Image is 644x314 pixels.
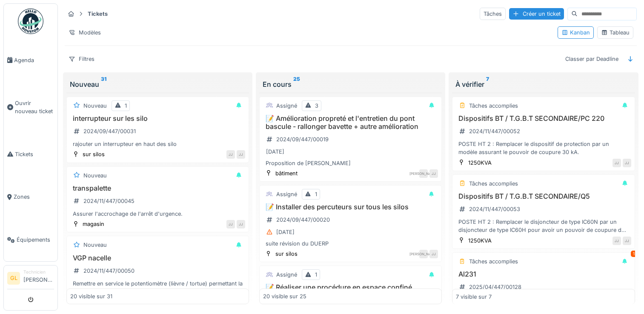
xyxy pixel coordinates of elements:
[70,140,245,148] div: rajouter un interrupteur en haut des silo
[23,269,54,287] li: [PERSON_NAME]
[276,190,297,198] div: Assigné
[601,29,630,37] div: Tableau
[623,159,631,167] div: JJ
[419,250,428,258] div: [PERSON_NAME]
[125,102,127,110] div: 1
[70,280,245,296] div: Remettre en service le potentiomètre (lièvre / tortue) permettant la vitesse de montée/descente s...
[263,159,438,167] div: Proposition de [PERSON_NAME]
[83,127,136,135] div: 2024/09/447/00031
[469,283,521,291] div: 2025/04/447/00128
[70,184,245,192] h3: transpalette
[293,79,300,89] sup: 25
[509,8,564,20] div: Créer un ticket
[276,135,329,143] div: 2024/09/447/00019
[4,133,57,176] a: Tickets
[613,237,621,245] div: JJ
[70,210,245,218] div: Assurer l'accrochage de l'arrêt d'urgence.
[456,192,631,200] h3: Dispositifs BT / T.G.B.T SECONDAIRE/Q5
[429,169,438,178] div: JJ
[486,79,489,89] sup: 7
[275,169,298,177] div: bâtiment
[70,254,245,262] h3: VGP nacelle
[456,270,631,278] h3: Al231
[70,79,246,89] div: Nouveau
[83,267,135,275] div: 2024/11/447/00050
[4,39,57,82] a: Agenda
[226,220,235,228] div: JJ
[70,292,112,300] div: 20 visible sur 31
[419,169,428,178] div: [PERSON_NAME]
[468,159,492,167] div: 1250KVA
[456,218,631,234] div: POSTE HT 2 : Remplacer le disjoncteur de type IC60N par un disjoncteur de type IC60H pour avoir u...
[315,190,317,198] div: 1
[84,10,111,18] strong: Tickets
[631,251,637,257] div: 1
[226,150,235,159] div: JJ
[456,140,631,156] div: POSTE HT 2 : Remplacer le dispositif de protection par un modèle assurant le pouvoir de coupure 3...
[237,220,245,228] div: JJ
[83,102,107,110] div: Nouveau
[276,216,330,224] div: 2024/09/447/00020
[561,53,622,65] div: Classer par Deadline
[263,114,438,131] h3: 📝 Amélioration propreté et l'entretien du pont bascule - rallonger bavette + autre amélioration
[315,102,318,110] div: 3
[456,292,492,300] div: 7 visible sur 7
[237,150,245,159] div: JJ
[561,29,590,37] div: Kanban
[315,271,317,279] div: 1
[65,26,105,39] div: Modèles
[65,53,98,65] div: Filtres
[7,269,54,289] a: GL Technicien[PERSON_NAME]
[480,8,506,20] div: Tâches
[469,127,520,135] div: 2024/11/447/00052
[23,269,54,275] div: Technicien
[276,228,295,236] div: [DATE]
[4,218,57,261] a: Équipements
[18,9,43,34] img: Badge_color-CXgf-gQk.svg
[7,272,20,285] li: GL
[469,180,518,188] div: Tâches accomplies
[266,148,284,156] div: [DATE]
[83,150,105,158] div: sur silos
[83,197,135,205] div: 2024/11/447/00045
[469,102,518,110] div: Tâches accomplies
[83,220,104,228] div: magasin
[613,159,621,167] div: JJ
[70,114,245,123] h3: interrupteur sur les silo
[14,193,54,201] span: Zones
[15,99,54,115] span: Ouvrir nouveau ticket
[276,271,297,279] div: Assigné
[83,241,107,249] div: Nouveau
[429,250,438,258] div: JJ
[263,283,438,291] h3: 📝 Réaliser une procédure en espace confiné
[263,240,438,248] div: suite révision du DUERP
[469,205,520,213] div: 2024/11/447/00053
[263,203,438,211] h3: 📝 Installer des percuteurs sur tous les silos
[15,150,54,158] span: Tickets
[263,292,306,300] div: 20 visible sur 25
[275,250,298,258] div: sur silos
[4,82,57,133] a: Ouvrir nouveau ticket
[456,114,631,123] h3: Dispositifs BT / T.G.B.T SECONDAIRE/PC 220
[468,237,492,245] div: 1250KVA
[83,171,107,180] div: Nouveau
[17,236,54,244] span: Équipements
[4,176,57,219] a: Zones
[455,79,631,89] div: À vérifier
[101,79,106,89] sup: 31
[623,237,631,245] div: JJ
[14,56,54,64] span: Agenda
[469,257,518,265] div: Tâches accomplies
[276,102,297,110] div: Assigné
[263,79,438,89] div: En cours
